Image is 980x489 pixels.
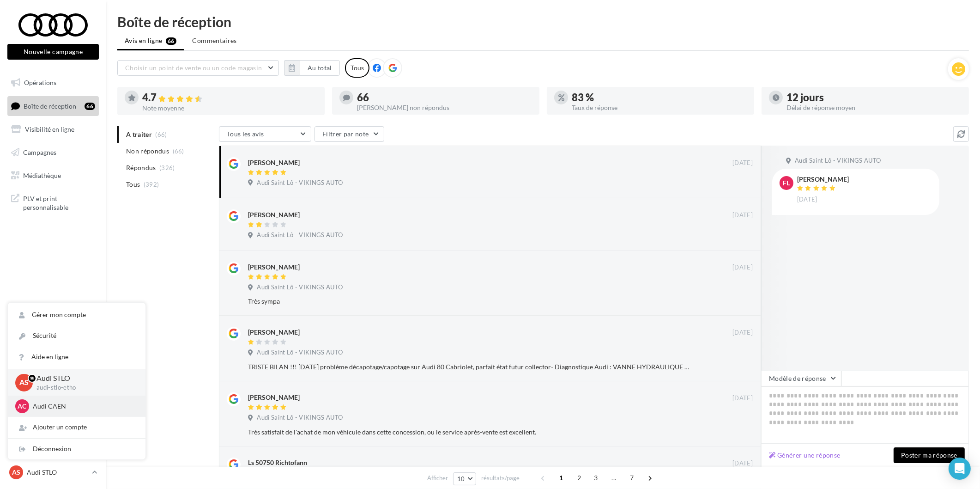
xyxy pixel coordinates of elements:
span: [DATE] [732,263,753,272]
span: Boîte de réception [24,102,76,110]
div: 12 jours [786,92,962,103]
div: [PERSON_NAME] [248,158,300,167]
div: Tous [345,58,369,78]
span: [DATE] [732,459,753,468]
span: AS [12,468,20,477]
button: Au total [300,60,340,76]
span: (392) [144,181,159,188]
span: [DATE] [732,211,753,220]
button: Au total [284,60,340,76]
span: 2 [572,471,587,485]
p: Audi STLO [27,468,88,477]
div: 4.7 [142,92,317,103]
span: [DATE] [732,394,753,403]
div: [PERSON_NAME] [248,328,300,337]
div: Très sympa [248,297,693,306]
span: AS [19,377,29,388]
span: Audi Saint Lô - VIKINGS AUTO [257,348,343,357]
div: [PERSON_NAME] non répondus [357,104,532,111]
a: Médiathèque [6,166,101,185]
a: AS Audi STLO [7,464,99,481]
span: 3 [588,471,603,485]
button: Tous les avis [219,126,311,142]
button: Générer une réponse [765,450,844,461]
span: Audi Saint Lô - VIKINGS AUTO [795,157,881,165]
span: (326) [159,164,175,171]
div: Déconnexion [8,439,145,459]
div: Ls 50750 Richtofann [248,458,307,467]
button: Filtrer par note [315,126,384,142]
div: Note moyenne [142,105,317,111]
button: Modèle de réponse [761,371,841,386]
div: [PERSON_NAME] [248,210,300,220]
div: [PERSON_NAME] [248,393,300,402]
button: Nouvelle campagne [7,44,99,60]
span: Choisir un point de vente ou un code magasin [125,64,262,72]
button: Poster ma réponse [894,447,965,463]
span: Campagnes [23,148,56,156]
span: 10 [457,475,465,483]
a: Aide en ligne [8,347,145,367]
p: audi-stlo-etho [36,384,131,392]
a: Visibilité en ligne [6,120,101,139]
a: Gérer mon compte [8,305,145,325]
button: Choisir un point de vente ou un code magasin [117,60,279,76]
div: Open Intercom Messenger [949,458,971,480]
span: Visibilité en ligne [25,125,74,133]
span: fl [783,178,790,188]
div: Très satisfait de l'achat de mon véhicule dans cette concession, ou le service après-vente est ex... [248,428,693,437]
div: [PERSON_NAME] [248,263,300,272]
p: Audi CAEN [33,402,134,411]
div: Boîte de réception [117,15,969,29]
div: Ajouter un compte [8,417,145,438]
span: Non répondus [126,147,169,156]
div: Délai de réponse moyen [786,104,962,111]
div: Taux de réponse [572,104,747,111]
span: Audi Saint Lô - VIKINGS AUTO [257,283,343,292]
span: Audi Saint Lô - VIKINGS AUTO [257,414,343,422]
span: Opérations [24,79,56,86]
a: Campagnes [6,143,101,162]
div: TRISTE BILAN !!! [DATE] problème décapotage/capotage sur Audi 80 Cabriolet, parfait état futur co... [248,362,693,372]
span: PLV et print personnalisable [23,192,95,212]
p: Audi STLO [36,373,131,384]
span: [DATE] [797,196,817,204]
span: Tous [126,180,140,189]
div: 83 % [572,92,747,103]
span: 7 [624,471,639,485]
span: Audi Saint Lô - VIKINGS AUTO [257,231,343,239]
div: 66 [85,103,95,110]
a: PLV et print personnalisable [6,189,101,216]
button: 10 [453,472,477,485]
span: AC [18,402,27,411]
span: Répondus [126,163,156,172]
a: Sécurité [8,325,145,346]
div: [PERSON_NAME] [797,176,849,183]
a: Boîte de réception66 [6,96,101,116]
span: Afficher [427,474,448,483]
span: 1 [554,471,569,485]
span: Audi Saint Lô - VIKINGS AUTO [257,179,343,187]
a: Opérations [6,73,101,92]
span: résultats/page [481,474,520,483]
span: Tous les avis [227,130,264,138]
span: Commentaires [193,36,237,45]
span: [DATE] [732,159,753,167]
span: (66) [173,147,184,155]
div: 66 [357,92,532,103]
span: Médiathèque [23,171,61,179]
span: [DATE] [732,329,753,337]
span: ... [606,471,621,485]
